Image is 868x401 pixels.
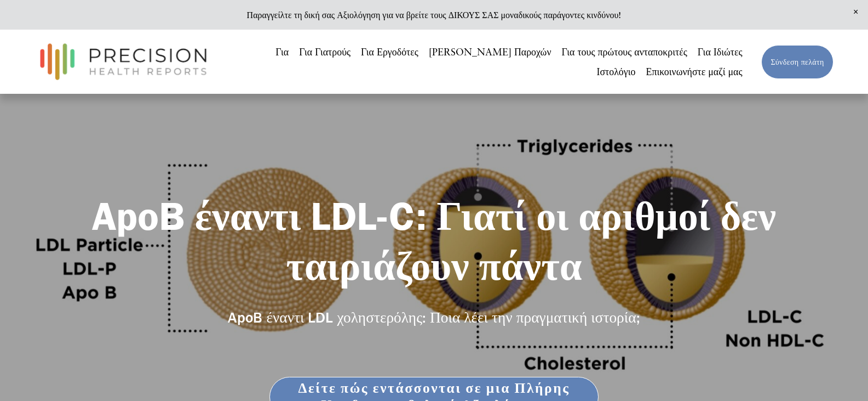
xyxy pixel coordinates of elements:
a: Για Γιατρούς [299,42,350,62]
font: Για [275,46,289,58]
a: Για τους πρώτους ανταποκριτές [562,42,687,62]
font: Επικοινωνήστε μαζί μας [646,66,742,77]
a: Για Εργοδότες [361,42,418,62]
font: Για τους πρώτους ανταποκριτές [562,46,687,58]
a: [PERSON_NAME] Παροχών [429,42,551,62]
font: ApoB έναντι LDL χοληστερόλης: Ποια λέει την πραγματική ιστορία; [228,308,640,326]
img: Αναφορές ακριβείας για την υγεία [35,38,212,85]
font: Ιστολόγιο [596,66,635,77]
a: Ιστολόγιο [596,62,635,82]
font: Για Γιατρούς [299,46,350,58]
a: Επικοινωνήστε μαζί μας [646,62,742,82]
a: Για [275,42,289,62]
font: Σύνδεση πελάτη [771,57,824,66]
font: [PERSON_NAME] Παροχών [429,46,551,58]
font: Για Εργοδότες [361,46,418,58]
font: Για Ιδιώτες [698,46,743,58]
a: Σύνδεση πελάτη [761,45,833,79]
a: Για Ιδιώτες [698,42,743,62]
font: ApoB έναντι LDL-C: Γιατί οι αριθμοί δεν ταιριάζουν πάντα [92,192,786,290]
